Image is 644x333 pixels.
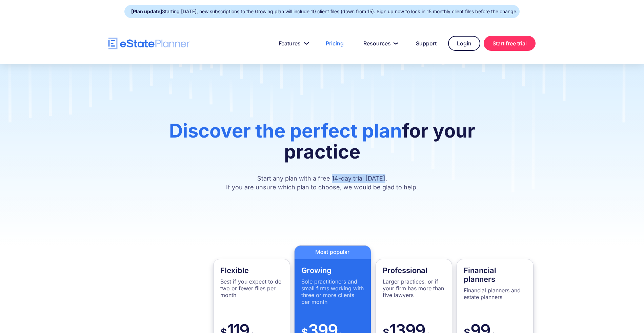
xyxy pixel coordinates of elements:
[131,7,518,16] div: Starting [DATE], new subscriptions to the Growing plan will include 10 client files (down from 15...
[108,38,190,49] a: home
[464,287,526,300] p: Financial planners and estate planners
[448,36,480,51] a: Login
[220,278,283,298] p: Best if you expect to do two or fewer files per month
[301,266,364,275] h4: Growing
[169,119,402,142] span: Discover the perfect plan
[270,37,314,50] a: Features
[131,8,162,14] strong: [Plan update]
[484,36,536,51] a: Start free trial
[301,278,364,305] p: Sole practitioners and small firms working with three or more clients per month
[383,266,445,275] h4: Professional
[139,120,505,169] h1: for your practice
[220,266,283,275] h4: Flexible
[139,174,505,192] p: Start any plan with a free 14-day trial [DATE]. If you are unsure which plan to choose, we would ...
[464,266,526,284] h4: Financial planners
[383,278,445,298] p: Larger practices, or if your firm has more than five lawyers
[408,37,445,50] a: Support
[318,37,352,50] a: Pricing
[355,37,404,50] a: Resources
